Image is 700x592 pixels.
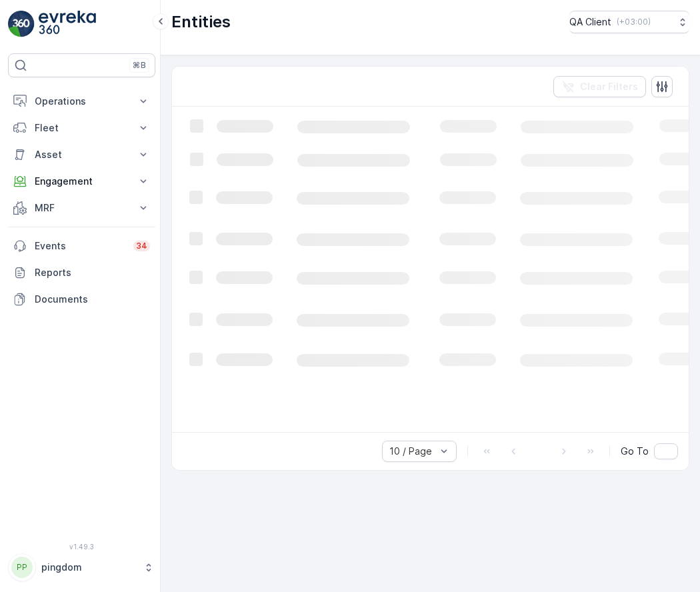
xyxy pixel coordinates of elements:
[8,543,155,551] span: v 1.49.3
[35,266,150,279] p: Reports
[39,11,96,37] img: logo_light-DOdMpM7g.png
[171,11,231,33] p: Entities
[8,168,155,195] button: Engagement
[569,15,611,29] p: QA Client
[35,121,129,135] p: Fleet
[8,88,155,115] button: Operations
[8,286,155,313] a: Documents
[35,148,129,161] p: Asset
[569,11,689,33] button: QA Client(+03:00)
[136,241,147,251] p: 34
[8,553,155,581] button: PPpingdom
[8,141,155,168] button: Asset
[580,80,638,93] p: Clear Filters
[8,233,155,259] a: Events34
[35,293,150,306] p: Documents
[35,175,129,188] p: Engagement
[35,95,129,108] p: Operations
[617,17,651,27] p: ( +03:00 )
[8,259,155,286] a: Reports
[35,201,129,215] p: MRF
[8,115,155,141] button: Fleet
[8,195,155,221] button: MRF
[553,76,646,97] button: Clear Filters
[8,11,35,37] img: logo
[35,239,125,253] p: Events
[621,445,649,458] span: Go To
[11,557,33,578] div: PP
[133,60,146,71] p: ⌘B
[41,561,137,574] p: pingdom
